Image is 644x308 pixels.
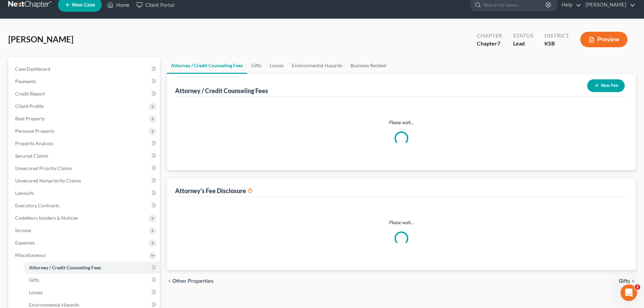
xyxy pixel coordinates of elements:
[630,278,636,284] i: chevron_right
[497,40,500,47] span: 7
[10,187,160,199] a: Lawsuits
[15,165,72,171] span: Unsecured Priority Claims
[29,302,79,308] span: Environmental Hazards
[288,57,346,74] a: Environmental Hazards
[619,278,630,284] span: Gifts
[181,219,622,226] p: Please wait...
[29,277,39,283] span: Gifts
[10,199,160,212] a: Executory Contracts
[175,87,268,95] div: Attorney / Credit Counseling Fees
[15,202,59,208] span: Executory Contracts
[10,88,160,100] a: Credit Report
[580,32,627,47] button: Preview
[8,34,73,44] span: [PERSON_NAME]
[15,140,53,146] span: Property Analysis
[544,40,569,48] div: KSB
[15,252,46,258] span: Miscellaneous
[587,79,625,92] button: New Fee
[10,175,160,187] a: Unsecured Nonpriority Claims
[15,78,36,84] span: Payments
[266,57,288,74] a: Losses
[10,150,160,162] a: Secured Claims
[619,278,636,284] button: Gifts chevron_right
[513,32,533,40] div: Status
[15,227,31,233] span: Income
[181,119,622,126] p: Please wait...
[621,285,637,301] iframe: Intercom live chat
[15,190,34,196] span: Lawsuits
[23,286,160,299] a: Losses
[10,75,160,88] a: Payments
[29,289,43,295] span: Losses
[247,57,266,74] a: Gifts
[477,32,502,40] div: Chapter
[167,278,214,284] button: chevron_left Other Properties
[15,66,50,72] span: Case Dashboard
[10,63,160,75] a: Case Dashboard
[477,40,502,48] div: Chapter
[15,91,45,97] span: Credit Report
[15,103,44,109] span: Client Profile
[167,278,172,284] i: chevron_left
[15,240,35,246] span: Expenses
[15,178,81,183] span: Unsecured Nonpriority Claims
[15,215,78,221] span: Codebtors Insiders & Notices
[544,32,569,40] div: District
[513,40,533,48] div: Lead
[10,137,160,150] a: Property Analysis
[635,285,640,290] span: 2
[29,265,101,270] span: Attorney / Credit Counseling Fees
[346,57,390,74] a: Business Related
[15,153,48,159] span: Secured Claims
[10,162,160,175] a: Unsecured Priority Claims
[23,261,160,274] a: Attorney / Credit Counseling Fees
[15,128,54,134] span: Personal Property
[172,278,214,284] span: Other Properties
[175,187,253,195] div: Attorney's Fee Disclosure
[15,116,45,121] span: Real Property
[72,2,95,8] span: New Case
[23,274,160,286] a: Gifts
[167,57,247,74] a: Attorney / Credit Counseling Fees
